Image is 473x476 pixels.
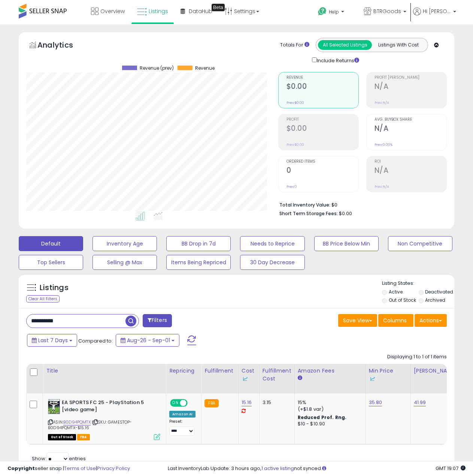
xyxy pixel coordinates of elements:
[425,289,453,295] label: Deactivated
[369,375,376,383] img: InventoryLab Logo
[312,1,357,24] a: Help
[19,255,83,270] button: Top Sellers
[37,40,88,52] h5: Analytics
[7,465,130,472] div: seller snap | |
[329,9,339,15] span: Help
[48,399,160,439] div: ASIN:
[425,297,445,303] label: Archived
[48,434,76,440] span: All listings that are currently out of stock and unavailable for purchase on Amazon
[338,314,377,327] button: Save View
[242,375,256,383] div: Some or all of the values in this column are provided from Inventory Lab.
[261,465,294,472] a: 1 active listing
[97,465,130,472] a: Privacy Policy
[318,40,372,50] button: All Selected Listings
[286,118,358,122] span: Profit
[204,367,235,375] div: Fulfillment
[32,455,86,462] span: Show: entries
[93,236,157,251] button: Inventory Age
[48,399,60,414] img: 516R57noHdL._SL40_.jpg
[242,399,252,406] a: 15.16
[375,76,446,80] span: Profit [PERSON_NAME]
[383,317,407,324] span: Columns
[240,236,304,251] button: Needs to Reprice
[375,118,446,122] span: Avg. Buybox Share
[436,465,466,472] span: 2025-09-9 19:07 GMT
[168,465,466,472] div: Last InventoryLab Update: 3 hours ago, not synced.
[27,334,77,347] button: Last 7 Days
[369,375,407,383] div: Some or all of the values in this column are provided from Inventory Lab.
[298,406,360,413] div: (+$1.8 var)
[149,7,168,15] span: Listings
[375,124,446,134] h2: N/A
[242,367,256,383] div: Cost
[382,280,454,287] p: Listing States:
[387,353,447,361] div: Displaying 1 to 1 of 1 items
[414,367,458,375] div: [PERSON_NAME]
[298,414,347,421] b: Reduced Prof. Rng.
[40,283,69,293] h5: Listings
[169,367,198,375] div: Repricing
[389,289,403,295] label: Active
[212,4,225,11] div: Tooltip anchor
[7,465,35,472] strong: Copyright
[373,7,401,15] span: BTRGoods
[298,375,302,382] small: Amazon Fees.
[375,184,389,189] small: Prev: N/A
[286,76,358,80] span: Revenue
[100,7,125,15] span: Overview
[62,399,153,415] b: EA SPORTS FC 25 - PlayStation 5 [video game]
[169,411,195,418] div: Amazon AI
[240,255,304,270] button: 30 Day Decrease
[298,399,360,406] div: 15%
[375,166,446,176] h2: N/A
[26,295,60,302] div: Clear All Filters
[375,82,446,92] h2: N/A
[306,56,368,64] div: Include Returns
[375,100,389,105] small: Prev: N/A
[64,465,96,472] a: Terms of Use
[63,419,91,425] a: B0D94PQMTX
[279,200,441,209] li: $0
[143,314,172,327] button: Filters
[166,236,231,251] button: BB Drop in 7d
[279,202,330,208] b: Total Inventory Value:
[280,42,309,49] div: Totals For
[286,166,358,176] h2: 0
[286,124,358,134] h2: $0.00
[388,236,452,251] button: Non Competitive
[286,100,304,105] small: Prev: $0.00
[286,82,358,92] h2: $0.00
[189,7,212,15] span: DataHub
[140,66,174,71] span: Revenue (prev)
[166,255,231,270] button: Items Being Repriced
[286,184,297,189] small: Prev: 0
[298,421,360,427] div: $10 - $10.90
[375,160,446,164] span: ROI
[195,66,215,71] span: Revenue
[372,40,425,50] button: Listings With Cost
[423,7,451,15] span: Hi [PERSON_NAME]
[48,419,132,430] span: | SKU: GAMESTOP-B0D94PQMTX-$15.16
[286,160,358,164] span: Ordered Items
[389,297,416,303] label: Out of Stock
[279,210,338,217] b: Short Term Storage Fees:
[339,210,352,217] span: $0.00
[286,142,304,147] small: Prev: $0.00
[93,255,157,270] button: Selling @ Max
[171,400,180,406] span: ON
[77,434,90,440] span: FBA
[242,375,249,383] img: InventoryLab Logo
[78,337,113,344] span: Compared to:
[414,399,426,406] a: 41.99
[415,314,447,327] button: Actions
[263,399,289,406] div: 3.15
[298,367,363,375] div: Amazon Fees
[19,236,83,251] button: Default
[378,314,413,327] button: Columns
[187,400,198,406] span: OFF
[318,7,327,16] i: Get Help
[127,337,170,344] span: Aug-26 - Sep-01
[169,419,195,436] div: Preset:
[204,399,218,407] small: FBA
[38,337,68,344] span: Last 7 Days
